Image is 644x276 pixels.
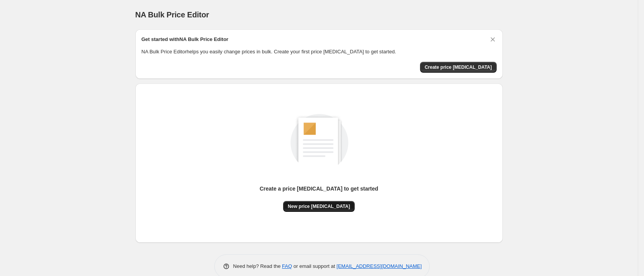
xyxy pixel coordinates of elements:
[282,263,292,269] a: FAQ
[135,10,209,19] span: NA Bulk Price Editor
[489,36,497,43] button: Dismiss card
[292,263,337,269] span: or email support at
[260,185,378,193] p: Create a price [MEDICAL_DATA] to get started
[233,263,282,269] span: Need help? Read the
[337,263,422,269] a: [EMAIL_ADDRESS][DOMAIN_NAME]
[142,36,229,43] h2: Get started with NA Bulk Price Editor
[283,201,355,212] button: New price [MEDICAL_DATA]
[420,62,497,73] button: Create price change job
[142,48,497,56] p: NA Bulk Price Editor helps you easily change prices in bulk. Create your first price [MEDICAL_DAT...
[288,203,350,210] span: New price [MEDICAL_DATA]
[425,64,492,70] span: Create price [MEDICAL_DATA]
